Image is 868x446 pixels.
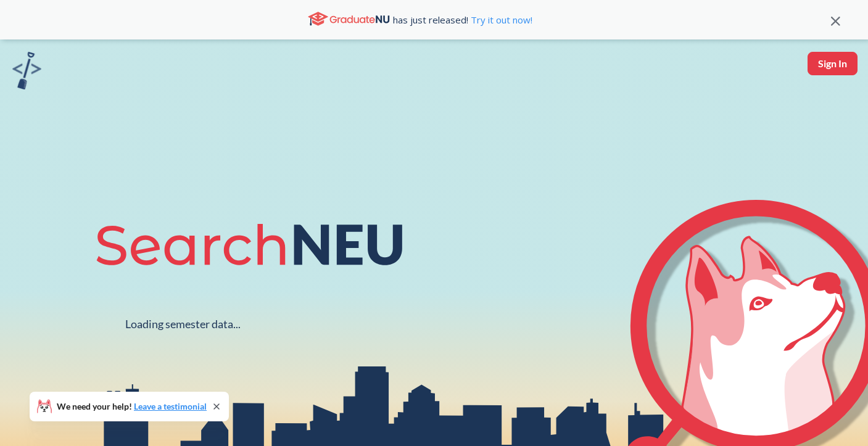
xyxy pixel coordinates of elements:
div: Loading semester data... [125,317,241,331]
span: We need your help! [57,402,207,411]
span: has just released! [393,13,532,27]
button: Sign In [808,52,858,75]
a: Try it out now! [468,14,532,26]
img: sandbox logo [12,52,41,89]
a: sandbox logo [12,52,41,93]
a: Leave a testimonial [134,401,207,411]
